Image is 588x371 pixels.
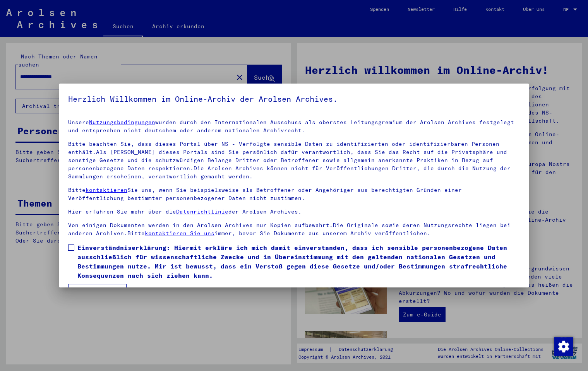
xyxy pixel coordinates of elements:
a: kontaktieren [86,186,127,193]
button: Ich stimme zu [68,284,127,299]
p: Bitte beachten Sie, dass dieses Portal über NS - Verfolgte sensible Daten zu identifizierten oder... [68,140,520,181]
p: Unsere wurden durch den Internationalen Ausschuss als oberstes Leitungsgremium der Arolsen Archiv... [68,118,520,135]
a: Datenrichtlinie [176,208,228,215]
a: kontaktieren Sie uns [145,230,214,237]
div: Zustimmung ändern [554,337,573,356]
p: Von einigen Dokumenten werden in den Arolsen Archives nur Kopien aufbewahrt.Die Originale sowie d... [68,221,520,238]
span: Einverständniserklärung: Hiermit erkläre ich mich damit einverstanden, dass ich sensible personen... [77,243,520,280]
img: Zustimmung ändern [554,337,573,356]
a: Nutzungsbedingungen [89,119,155,126]
p: Hier erfahren Sie mehr über die der Arolsen Archives. [68,208,520,216]
p: Bitte Sie uns, wenn Sie beispielsweise als Betroffener oder Angehöriger aus berechtigten Gründen ... [68,186,520,202]
h5: Herzlich Willkommen im Online-Archiv der Arolsen Archives. [68,93,520,105]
